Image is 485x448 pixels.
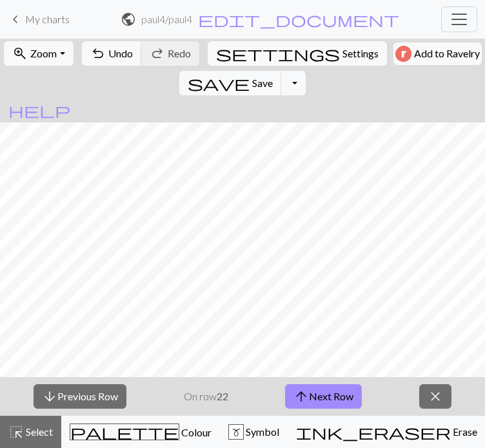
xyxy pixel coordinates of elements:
span: Symbol [244,425,279,438]
button: Undo [82,41,142,66]
button: Add to Ravelry [393,43,482,65]
button: SettingsSettings [208,41,387,66]
span: Erase [451,425,477,438]
span: undo [90,44,106,63]
a: My charts [8,8,70,30]
span: public [121,10,136,28]
button: Colour [61,416,220,448]
button: Previous Row [34,384,126,409]
span: Save [252,77,273,89]
span: highlight_alt [8,423,24,441]
h2: paul4 / paul4 [141,13,192,25]
span: zoom_in [12,44,28,63]
button: Toggle navigation [441,6,477,32]
span: Colour [179,426,212,438]
div: m [229,425,243,440]
button: Zoom [4,41,73,66]
span: save [188,74,250,92]
span: help [8,101,70,119]
span: edit_document [198,10,399,28]
img: Ravelry [395,46,411,62]
span: arrow_downward [42,387,57,405]
button: Next Row [285,384,362,409]
span: Add to Ravelry [414,46,480,62]
button: Save [179,71,282,95]
span: arrow_upward [293,387,309,405]
span: Select [24,425,53,438]
span: Settings [342,46,379,61]
p: On row [184,389,228,404]
strong: 22 [217,390,228,402]
i: Settings [216,46,340,61]
span: settings [216,44,340,63]
button: m Symbol [220,416,288,448]
span: keyboard_arrow_left [8,10,23,28]
span: Zoom [30,47,57,59]
span: palette [70,423,179,441]
span: My charts [25,13,70,25]
span: ink_eraser [296,423,451,441]
span: close [428,387,443,405]
span: Undo [108,47,133,59]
